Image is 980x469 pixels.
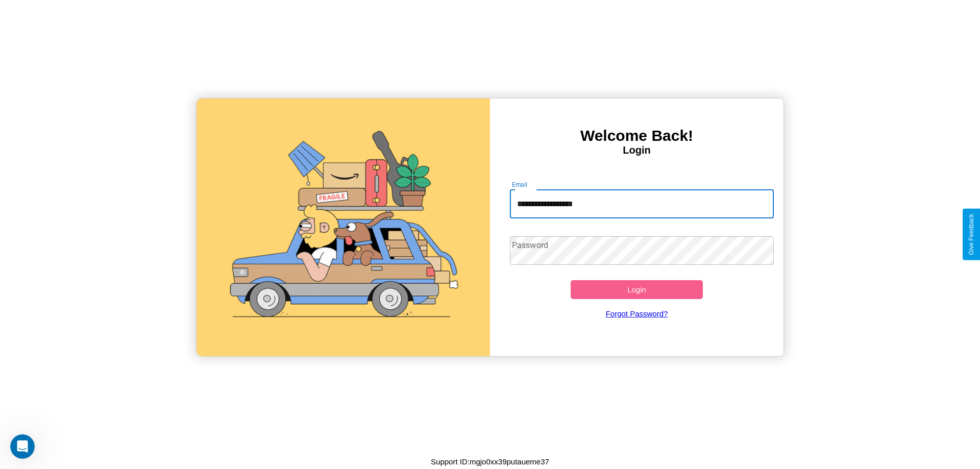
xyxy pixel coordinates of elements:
[197,98,490,356] img: gif
[431,455,549,468] p: Support ID: mgjo0xx39putaueme37
[490,127,783,144] h3: Welcome Back!
[512,180,528,189] label: Email
[10,434,35,459] iframe: Intercom live chat
[571,280,703,299] button: Login
[505,299,769,328] a: Forgot Password?
[490,144,783,156] h4: Login
[968,214,975,255] div: Give Feedback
